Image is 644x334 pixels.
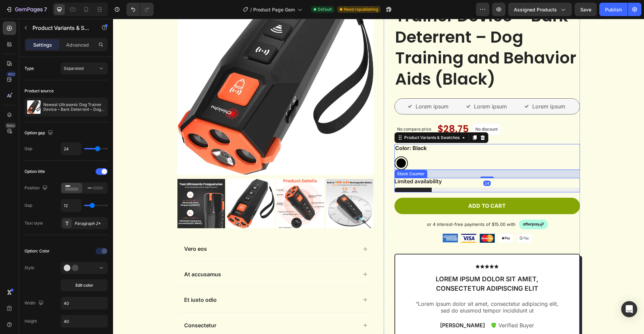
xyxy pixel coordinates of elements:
div: Publish [605,6,622,13]
img: Newest Ultrasonic Dog Trainer Device – Bark Deterrent – Dog Training and Behavior Aids (Black) [114,160,162,209]
div: Paragraph 2* [74,221,106,227]
button: Separated [61,62,108,75]
div: Open Intercom Messenger [621,301,637,317]
div: $28.75 [324,104,357,117]
div: Product source [24,88,54,94]
legend: Color: Black [281,125,314,134]
input: Auto [61,199,81,211]
img: Newest Ultrasonic Dog Trainer Device – Bark Deterrent – Dog Training and Behavior Aids (Black) [64,160,112,209]
p: Consectetur [71,303,103,310]
img: product feature img [27,100,41,114]
img: Newest Ultrasonic Dog Trainer Device – Bark Deterrent – Dog Training and Behavior Aids (Black) [213,160,261,209]
p: 7 [44,5,47,13]
p: Lorem ipsum dolor sit amet, consectetur adipiscing elit [300,256,448,275]
button: Save [575,3,597,16]
div: 24 [370,162,378,167]
div: Beta [5,123,16,128]
div: Text style [24,220,43,226]
span: Assigned Products [514,6,557,13]
span: / [250,6,252,13]
div: Stock Counter [283,152,313,158]
img: gempages_432750572815254551-a739e588-df2a-4412-b6b9-9fd0010151fa.png [330,215,345,224]
button: Add to cart [281,179,467,195]
div: Option gap [24,129,54,138]
div: Type [24,65,34,71]
div: Option: Color [24,248,50,254]
p: [PERSON_NAME] [327,303,372,310]
p: Newest Ultrasonic Dog Trainer Device – Bark Deterrent – Dog Training and Behavior Aids (Black) [43,102,105,112]
span: Separated [64,66,84,71]
span: Product Page Gem [253,6,295,13]
p: Limited availability [281,159,329,166]
button: 7 [3,3,50,16]
div: Undo/Redo [126,3,154,16]
iframe: Design area [113,19,644,334]
div: Gap [24,202,32,208]
img: Newest Ultrasonic Dog Trainer Device – Bark Deterrent – Dog Training and Behavior Aids (Black) [163,160,211,209]
input: Auto [61,315,107,327]
p: Settings [33,41,52,48]
p: Et iusto odio [71,278,104,285]
p: No discount [362,107,385,113]
p: Product Variants & Swatches [33,24,90,32]
div: Add to cart [355,184,393,191]
img: gempages_432750572815254551-4e46246f-b16c-4bcb-9fba-555505524c18.svg [406,201,435,211]
div: Height [24,318,37,324]
p: “Lorem ipsum dolor sit amet, consectetur adipiscing elit, sed do eiusmod tempor incididunt ut [300,282,448,296]
div: Width [24,299,45,308]
img: gempages_432750572815254551-79972f48-667f-42d0-a858-9c748da57068.png [367,215,382,224]
div: Product Variants & Swatches [290,116,348,122]
div: Option title [24,169,45,175]
span: Save [580,7,591,12]
div: Position [24,184,49,193]
p: Verified Buyer [385,302,421,311]
p: Vero eos [71,227,94,234]
p: Lorem ipsum [419,84,452,92]
div: Gap [24,146,32,152]
div: 450 [6,71,16,77]
button: Assigned Products [508,3,572,16]
p: No compare price [284,108,318,112]
input: Auto [61,297,107,309]
p: Lorem ipsum [303,84,335,92]
div: Style [24,265,34,271]
button: Edit color [61,279,108,291]
img: gempages_432750572815254551-1aaba532-a221-4682-955d-9ddfeeef0a57.png [385,215,400,224]
img: gempages_432750572815254551-c4b8628c-4f06-40e9-915f-d730337df1e5.png [348,215,363,224]
span: Need republishing [344,6,378,12]
p: At accusamus [71,252,108,259]
button: Publish [599,3,628,16]
input: Auto [61,143,81,155]
span: Default [318,6,332,12]
img: gempages_432750572815254551-50576910-49f7-4ca6-9684-eab855df947e.png [404,215,419,224]
p: Lorem ipsum [361,84,394,92]
p: Advanced [66,41,89,48]
span: Edit color [75,282,93,288]
p: or 4 interest-free payments of $15.00 with [314,203,402,208]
